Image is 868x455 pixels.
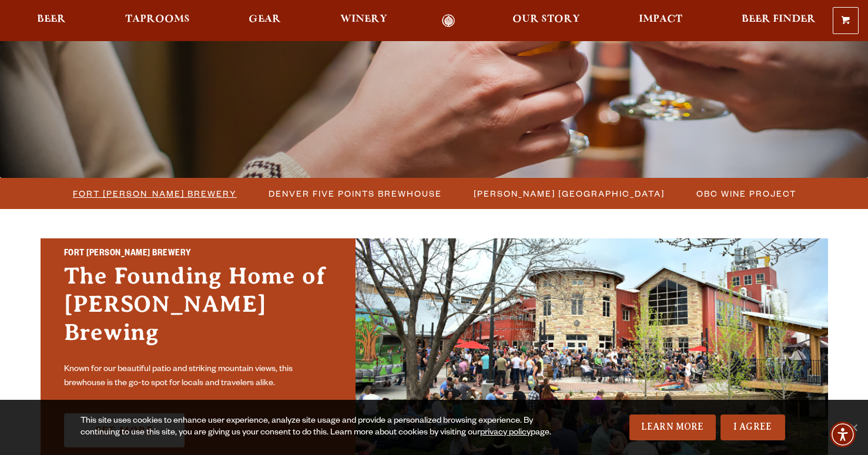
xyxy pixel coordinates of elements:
[241,14,289,28] a: Gear
[81,416,566,439] div: This site uses cookies to enhance user experience, analyze site usage and provide a personalized ...
[269,185,442,202] span: Denver Five Points Brewhouse
[64,363,332,391] p: Known for our beautiful patio and striking mountain views, this brewhouse is the go-to spot for l...
[734,14,823,28] a: Beer Finder
[830,422,856,447] div: Accessibility Menu
[29,14,73,28] a: Beer
[629,414,716,440] a: Learn More
[696,185,796,202] span: OBC Wine Project
[64,247,332,262] h2: Fort [PERSON_NAME] Brewery
[426,14,470,28] a: Odell Home
[689,185,802,202] a: OBC Wine Project
[639,15,682,24] span: Impact
[480,429,531,438] a: privacy policy
[333,14,395,28] a: Winery
[742,15,816,24] span: Beer Finder
[512,15,580,24] span: Our Story
[249,15,281,24] span: Gear
[64,262,332,358] h3: The Founding Home of [PERSON_NAME] Brewing
[631,14,690,28] a: Impact
[262,185,448,202] a: Denver Five Points Brewhouse
[125,15,190,24] span: Taprooms
[37,15,66,24] span: Beer
[467,185,671,202] a: [PERSON_NAME] [GEOGRAPHIC_DATA]
[474,185,665,202] span: [PERSON_NAME] [GEOGRAPHIC_DATA]
[720,414,785,440] a: I Agree
[505,14,588,28] a: Our Story
[73,185,237,202] span: Fort [PERSON_NAME] Brewery
[66,185,243,202] a: Fort [PERSON_NAME] Brewery
[118,14,197,28] a: Taprooms
[340,15,387,24] span: Winery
